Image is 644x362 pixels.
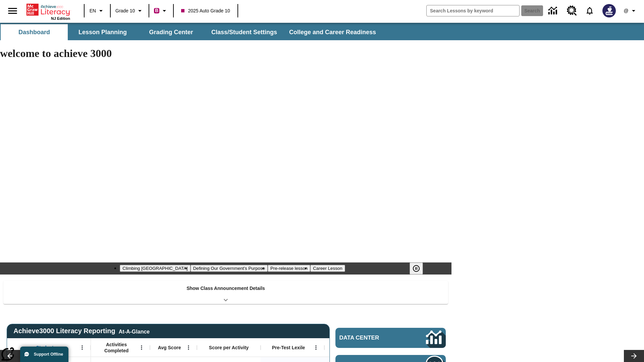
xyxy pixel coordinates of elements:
button: Language: EN, Select a language [87,5,108,17]
div: Home [26,2,70,20]
span: 2025 Auto Grade 10 [181,7,230,14]
button: Pause [410,262,423,275]
span: Data Center [339,335,403,341]
input: search field [427,5,519,16]
div: Pause [410,262,430,275]
button: Lesson Planning [69,24,136,40]
p: Show Class Announcement Details [186,285,265,292]
button: Lesson carousel, Next [624,350,644,362]
button: Slide 4 Career Lesson [310,265,345,272]
span: Student [36,345,54,351]
span: NJ Edition [51,16,70,20]
a: Data Center [544,2,563,20]
button: Profile/Settings [620,5,641,17]
a: Resource Center, Will open in new tab [563,2,581,20]
div: At-A-Glance [119,327,150,335]
span: Activities Completed [94,342,139,354]
button: Select a new avatar [598,2,620,19]
button: Open Menu [311,343,321,353]
span: Score per Activity [209,345,249,351]
a: Notifications [581,2,598,19]
button: Slide 1 Climbing Mount Tai [120,265,190,272]
button: Slide 3 Pre-release lesson [268,265,310,272]
button: Grading Center [138,24,205,40]
button: Boost Class color is violet red. Change class color [151,5,171,17]
button: Class/Student Settings [206,24,282,40]
img: Avatar [602,4,616,17]
span: Pre-Test Lexile [272,345,305,351]
span: B [155,6,158,15]
span: EN [90,7,96,14]
span: @ [624,7,628,14]
button: Grade: Grade 10, Select a grade [113,5,147,17]
span: Avg Score [158,345,181,351]
a: Data Center [335,328,446,348]
button: Open Menu [137,343,147,353]
a: Home [26,3,70,16]
span: Support Offline [34,352,63,357]
button: Open Menu [77,343,87,353]
div: Show Class Announcement Details [3,281,448,304]
button: Slide 2 Defining Our Government's Purpose [191,265,268,272]
button: Open side menu [3,1,22,21]
button: Open Menu [183,343,194,353]
button: College and Career Readiness [284,24,381,40]
button: Support Offline [20,347,68,362]
span: Achieve3000 Literacy Reporting [13,327,150,335]
span: Grade 10 [115,7,135,14]
button: Dashboard [1,24,68,40]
